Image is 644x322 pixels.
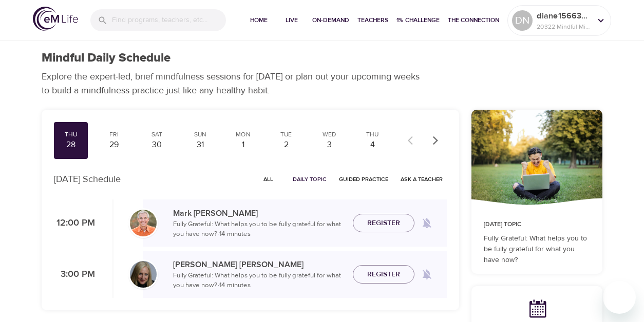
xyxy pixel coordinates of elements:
[316,130,342,139] div: Wed
[231,130,256,139] div: Mon
[54,216,95,230] p: 12:00 PM
[401,174,443,184] span: Ask a Teacher
[359,139,385,151] div: 4
[112,9,226,31] input: Find programs, teachers, etc...
[512,10,533,31] div: DN
[173,271,345,291] p: Fully Grateful: What helps you to be fully grateful for what you have now? · 14 minutes
[273,130,299,139] div: Tue
[256,174,280,184] span: All
[537,10,591,22] p: diane1566335036
[42,51,171,66] h1: Mindful Daily Schedule
[448,15,499,26] span: The Connection
[54,172,121,186] p: [DATE] Schedule
[396,15,440,26] span: 1% Challenge
[231,139,256,151] div: 1
[396,171,447,187] button: Ask a Teacher
[279,15,304,26] span: Live
[335,171,392,187] button: Guided Practice
[414,262,439,287] span: Remind me when a class goes live every Thursday at 3:00 PM
[144,130,170,139] div: Sat
[353,214,414,233] button: Register
[316,139,342,151] div: 3
[247,15,271,26] span: Home
[603,281,636,314] iframe: Button to launch messaging window
[101,139,127,151] div: 29
[339,174,388,184] span: Guided Practice
[353,265,414,284] button: Register
[42,70,427,97] p: Explore the expert-led, brief mindfulness sessions for [DATE] or plan out your upcoming weeks to ...
[537,22,591,31] p: 20322 Mindful Minutes
[312,15,349,26] span: On-Demand
[173,219,345,239] p: Fully Grateful: What helps you to be fully grateful for what you have now? · 14 minutes
[367,217,400,230] span: Register
[357,15,388,26] span: Teachers
[289,171,331,187] button: Daily Topic
[273,139,299,151] div: 2
[484,233,590,266] p: Fully Grateful: What helps you to be fully grateful for what you have now?
[359,130,385,139] div: Thu
[130,261,157,288] img: Diane_Renz-min.jpg
[173,258,345,271] p: [PERSON_NAME] [PERSON_NAME]
[33,7,78,31] img: logo
[252,171,285,187] button: All
[414,211,439,235] span: Remind me when a class goes live every Thursday at 12:00 PM
[58,139,84,151] div: 28
[187,139,213,151] div: 31
[54,268,95,281] p: 3:00 PM
[144,139,170,151] div: 30
[58,130,84,139] div: Thu
[187,130,213,139] div: Sun
[484,220,590,229] p: [DATE] Topic
[101,130,127,139] div: Fri
[293,174,327,184] span: Daily Topic
[173,207,345,219] p: Mark [PERSON_NAME]
[367,268,400,281] span: Register
[130,210,157,236] img: Mark_Pirtle-min.jpg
